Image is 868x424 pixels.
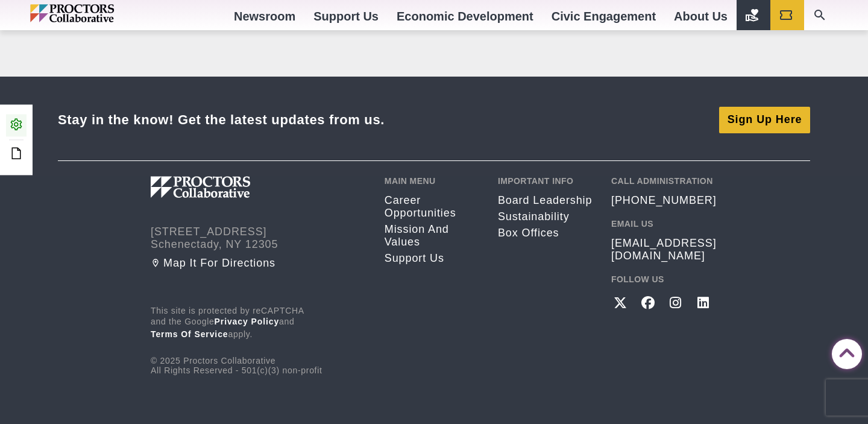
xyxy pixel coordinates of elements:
[498,176,593,186] h2: Important Info
[611,194,717,207] a: [PHONE_NUMBER]
[6,143,27,165] a: Edit this Post/Page
[385,223,480,248] a: Mission and Values
[611,274,717,284] h2: Follow Us
[611,176,717,186] h2: Call Administration
[151,257,366,270] a: Map it for directions
[498,210,593,223] a: Sustainability
[385,252,480,265] a: Support Us
[151,176,313,198] img: Proctors logo
[611,237,717,262] a: [EMAIL_ADDRESS][DOMAIN_NAME]
[385,194,480,220] a: Career opportunities
[30,4,166,22] img: Proctors logo
[385,176,480,186] h2: Main Menu
[58,112,385,128] div: Stay in the know! Get the latest updates from us.
[832,340,856,364] a: Back to Top
[719,107,810,133] a: Sign Up Here
[498,227,593,239] a: Box Offices
[611,219,717,229] h2: Email Us
[151,306,366,375] div: © 2025 Proctors Collaborative All Rights Reserved - 501(c)(3) non-profit
[151,306,366,341] p: This site is protected by reCAPTCHA and the Google and apply.
[498,194,593,207] a: Board Leadership
[151,226,366,251] address: [STREET_ADDRESS] Schenectady, NY 12305
[6,114,27,136] a: Admin Area
[215,317,280,326] a: Privacy Policy
[151,329,228,339] a: Terms of Service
